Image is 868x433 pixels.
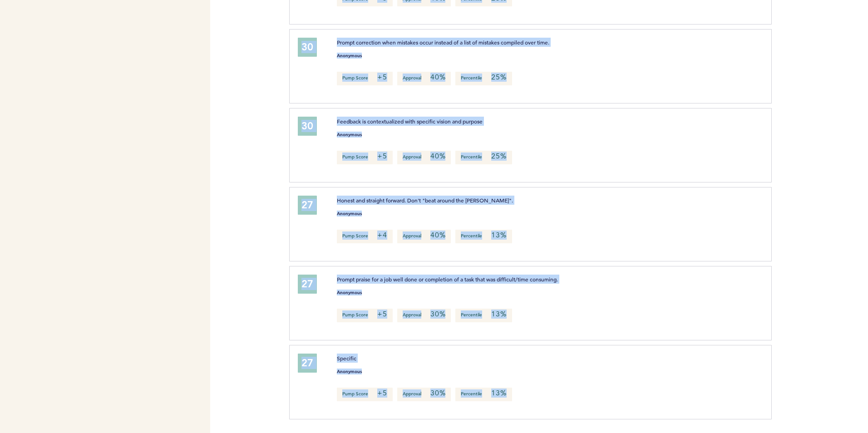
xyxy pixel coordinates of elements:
[337,39,549,46] span: Prompt correction when mistakes occur instead of a list of mistakes compiled over time.
[455,309,512,322] p: Percentile
[491,231,506,240] em: 13%
[377,310,387,319] em: +5
[397,72,451,85] p: Approval
[337,290,362,295] small: Anonymous
[337,276,558,283] span: Prompt praise for a job well done or completion of a task that was difficult/time consuming.
[298,275,317,294] div: 27
[397,388,451,401] p: Approval
[298,196,317,215] div: 27
[337,118,483,125] span: Feedback is contextualized with specific vision and purpose
[397,309,451,322] p: Approval
[377,231,387,240] em: +4
[430,310,445,319] em: 30%
[491,310,506,319] em: 13%
[337,72,393,85] p: Pump Score
[337,133,362,137] small: Anonymous
[337,212,362,216] small: Anonymous
[397,230,451,243] p: Approval
[455,72,512,85] p: Percentile
[397,151,451,164] p: Approval
[337,369,362,374] small: Anonymous
[337,54,362,58] small: Anonymous
[455,230,512,243] p: Percentile
[337,309,393,322] p: Pump Score
[337,388,393,401] p: Pump Score
[430,152,445,161] em: 40%
[337,230,393,243] p: Pump Score
[430,389,445,398] em: 30%
[337,151,393,164] p: Pump Score
[430,73,445,82] em: 40%
[491,389,506,398] em: 13%
[337,197,513,204] span: Honest and straight forward. Don't "beat around the [PERSON_NAME]".
[298,38,317,57] div: 30
[337,354,356,362] span: Specific
[298,354,317,373] div: 27
[455,388,512,401] p: Percentile
[377,152,387,161] em: +5
[377,389,387,398] em: +5
[491,152,506,161] em: 25%
[298,117,317,136] div: 30
[377,73,387,82] em: +5
[455,151,512,164] p: Percentile
[491,73,506,82] em: 25%
[430,231,445,240] em: 40%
